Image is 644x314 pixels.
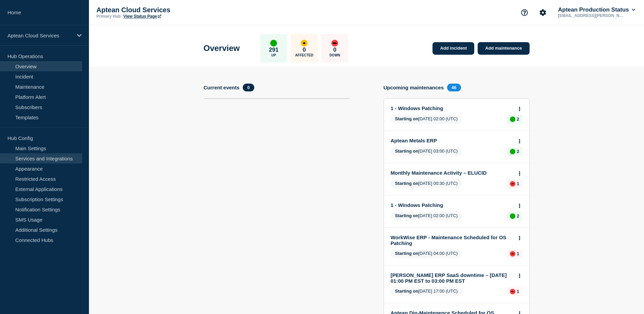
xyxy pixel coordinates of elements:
[7,33,73,38] p: Aptean Cloud Services
[447,84,461,91] span: 46
[391,170,513,176] a: Monthly Maintenance Activity – ELUCID
[517,149,519,154] p: 2
[517,117,519,122] p: 2
[395,213,419,218] span: Starting on
[301,40,308,47] div: affected
[391,138,513,143] a: Aptean Metals ERP
[391,105,513,111] a: 1 - Windows Patching
[395,181,419,186] span: Starting on
[517,5,532,20] button: Support
[391,202,513,208] a: 1 - Windows Patching
[395,251,419,256] span: Starting on
[384,85,444,90] h4: Upcoming maintenances
[510,149,515,154] div: up
[517,251,519,256] p: 1
[433,42,474,55] a: Add incident
[333,47,336,53] p: 0
[557,6,637,13] button: Aptean Production Status
[536,5,550,20] button: Account settings
[391,147,462,156] span: [DATE] 03:00 (UTC)
[204,85,240,90] h4: Current events
[331,40,338,47] div: down
[391,179,462,188] span: [DATE] 00:30 (UTC)
[478,42,529,55] a: Add maintenance
[391,272,513,284] a: [PERSON_NAME] ERP SaaS downtime – [DATE] 01:00 PM EST to 03:00 PM EST
[510,117,515,122] div: up
[303,47,306,53] p: 0
[295,53,313,57] p: Affected
[510,181,515,187] div: down
[271,53,276,57] p: Up
[391,249,462,258] span: [DATE] 04:00 (UTC)
[96,14,121,19] p: Primary Hub
[391,234,513,246] a: WorkWise ERP - Maintenance Scheduled for OS Patching
[204,43,240,53] h1: Overview
[269,47,278,53] p: 291
[510,251,515,257] div: down
[557,13,627,18] p: [EMAIL_ADDRESS][PERSON_NAME][DOMAIN_NAME]
[391,115,462,124] span: [DATE] 02:00 (UTC)
[517,181,519,186] p: 1
[391,212,462,221] span: [DATE] 02:00 (UTC)
[96,6,232,14] p: Aptean Cloud Services
[123,14,161,19] a: View Status Page
[243,84,254,91] span: 0
[517,289,519,294] p: 1
[395,149,419,154] span: Starting on
[270,40,277,47] div: up
[329,53,340,57] p: Down
[395,289,419,294] span: Starting on
[395,116,419,121] span: Starting on
[517,213,519,219] p: 2
[510,213,515,219] div: up
[391,287,462,296] span: [DATE] 17:00 (UTC)
[510,289,515,294] div: down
